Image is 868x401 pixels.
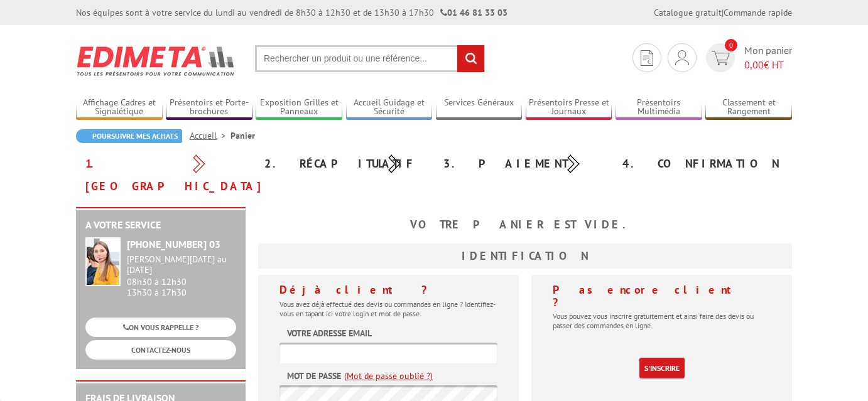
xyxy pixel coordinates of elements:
[85,318,236,337] a: ON VOUS RAPPELLE ?
[744,43,792,72] span: Mon panier
[279,284,497,296] h4: Déjà client ?
[256,97,342,118] a: Exposition Grilles et Panneaux
[703,43,792,72] a: devis rapide 0 Mon panier 0,00€ HT
[410,217,640,232] b: Votre panier est vide.
[724,7,792,18] a: Commande rapide
[85,237,121,286] img: widget-service.jpg
[639,358,685,378] a: S'inscrire
[76,38,236,84] img: Edimeta
[127,254,236,275] div: [PERSON_NAME][DATE] au [DATE]
[190,130,231,141] a: Accueil
[76,152,255,198] div: 1. [GEOGRAPHIC_DATA]
[705,97,792,118] a: Classement et Rangement
[76,97,163,118] a: Affichage Cadres et Signalétique
[744,58,764,71] span: 0,00
[127,238,220,250] strong: [PHONE_NUMBER] 03
[76,129,182,143] a: Poursuivre mes achats
[279,299,497,318] p: Vous avez déjà effectué des devis ou commandes en ligne ? Identifiez-vous en tapant ici votre log...
[712,51,730,65] img: devis rapide
[675,50,689,65] img: devis rapide
[613,152,792,175] div: 4. Confirmation
[287,327,372,340] label: Votre adresse email
[457,45,484,72] input: rechercher
[434,152,613,175] div: 3. Paiement
[553,284,771,309] h4: Pas encore client ?
[553,311,771,330] p: Vous pouvez vous inscrire gratuitement et ainsi faire des devis ou passer des commandes en ligne.
[231,129,255,142] li: Panier
[725,39,737,51] span: 0
[440,7,507,18] strong: 01 46 81 33 03
[654,7,722,18] a: Catalogue gratuit
[641,50,653,66] img: devis rapide
[526,97,612,118] a: Présentoirs Presse et Journaux
[344,370,433,382] a: (Mot de passe oublié ?)
[744,58,792,72] span: € HT
[255,152,434,175] div: 2. Récapitulatif
[654,6,792,19] div: |
[258,243,792,269] h3: Identification
[127,254,236,297] div: 08h30 à 12h30 13h30 à 17h30
[616,97,702,118] a: Présentoirs Multimédia
[287,370,341,382] label: Mot de passe
[436,97,523,118] a: Services Généraux
[346,97,433,118] a: Accueil Guidage et Sécurité
[255,45,485,72] input: Rechercher un produit ou une référence...
[76,6,507,19] div: Nos équipes sont à votre service du lundi au vendredi de 8h30 à 12h30 et de 13h30 à 17h30
[85,340,236,360] a: CONTACTEZ-NOUS
[85,220,236,231] h2: A votre service
[166,97,252,118] a: Présentoirs et Porte-brochures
